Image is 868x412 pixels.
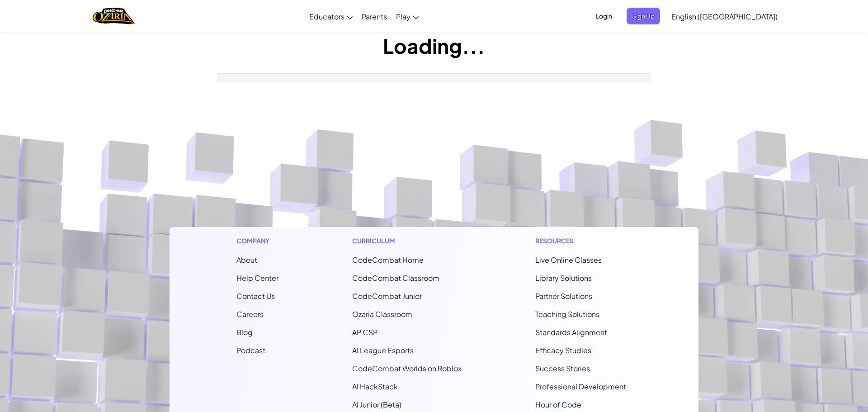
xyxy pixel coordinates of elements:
a: Educators [305,4,357,28]
a: Success Stories [535,364,590,373]
a: Professional Development [535,382,626,391]
a: Podcast [236,346,265,355]
a: Library Solutions [535,273,592,283]
span: Educators [309,12,344,21]
a: CodeCombat Junior [352,291,422,301]
a: Partner Solutions [535,291,592,301]
a: AI HackStack [352,382,398,391]
button: Sign Up [627,8,660,24]
a: CodeCombat Worlds on Roblox [352,364,462,373]
a: AI Junior (Beta) [352,400,401,409]
span: CodeCombat Home [352,255,424,265]
span: Contact Us [236,291,275,301]
span: English ([GEOGRAPHIC_DATA]) [671,12,778,21]
a: Live Online Classes [535,255,602,265]
a: Blog [236,327,253,337]
button: Login [590,8,618,24]
a: Efficacy Studies [535,346,591,355]
span: Play [396,12,410,21]
a: English ([GEOGRAPHIC_DATA]) [667,4,782,28]
a: Ozaria Classroom [352,309,412,319]
a: About [236,255,257,265]
a: Help Center [236,273,278,283]
img: Home [93,7,135,25]
a: CodeCombat Classroom [352,273,439,283]
a: AI League Esports [352,346,414,355]
h1: Company [236,236,278,246]
a: Teaching Solutions [535,309,599,319]
a: Ozaria by CodeCombat logo [93,7,135,25]
a: Careers [236,309,264,319]
a: Hour of Code [535,400,581,409]
a: Parents [357,4,392,28]
a: AP CSP [352,327,377,337]
h1: Curriculum [352,236,462,246]
a: Standards Alignment [535,327,607,337]
h1: Resources [535,236,632,246]
a: Play [392,4,423,28]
